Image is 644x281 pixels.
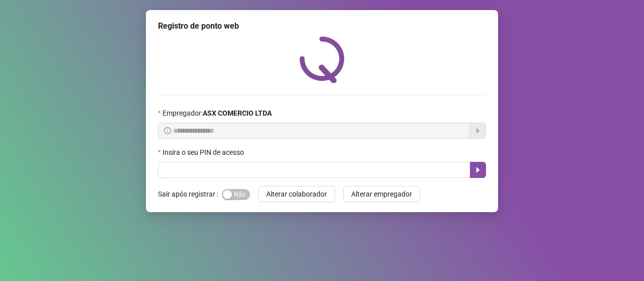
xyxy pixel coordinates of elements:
label: Sair após registrar [158,186,222,202]
span: caret-right [474,166,482,174]
button: Alterar colaborador [258,186,335,202]
span: Alterar empregador [351,189,412,200]
span: Empregador : [163,108,272,119]
strong: ASX COMERCIO LTDA [203,109,272,117]
span: Alterar colaborador [266,189,327,200]
div: Registro de ponto web [158,20,486,32]
span: info-circle [164,127,171,134]
button: Alterar empregador [343,186,420,202]
img: QRPoint [299,36,345,83]
label: Insira o seu PIN de acesso [158,147,251,158]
